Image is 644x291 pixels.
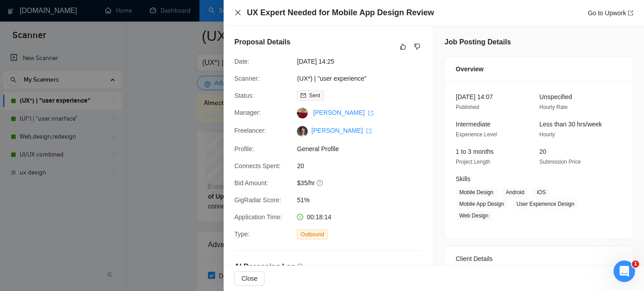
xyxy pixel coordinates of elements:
[456,175,470,182] span: Skills
[456,131,497,138] span: Experience Level
[456,159,490,165] span: Project Length
[628,10,633,16] span: export
[297,161,431,171] span: 20
[309,92,320,99] span: Sent
[234,75,259,82] span: Scanner:
[456,64,483,74] span: Overview
[297,56,431,66] span: [DATE] 14:25
[456,93,493,100] span: [DATE] 14:07
[539,131,555,138] span: Hourly
[234,179,268,187] span: Bid Amount:
[445,37,511,48] h5: Job Posting Details
[234,213,282,221] span: Application Time:
[234,9,241,17] button: Close
[539,148,547,155] span: 20
[234,37,290,48] h5: Proposal Details
[313,109,373,116] a: [PERSON_NAME] export
[234,271,265,286] button: Close
[513,199,578,209] span: User Experience Design
[234,145,254,152] span: Profile:
[307,213,331,221] span: 00:18:14
[456,247,622,271] div: Client Details
[539,93,572,100] span: Unspecified
[297,230,328,239] span: Outbound
[234,9,241,16] span: close
[297,126,308,137] img: c1C7RLOuIqWGUqC5q0T5g_uXYEr0nxaCA-yUGdWtBsKA4uU0FIzoRkz0CeEuyj6lff
[533,187,549,197] span: iOS
[297,74,431,83] span: (UX*) | "user experience"
[317,179,324,187] span: question-circle
[400,43,406,50] span: like
[414,43,420,50] span: dislike
[368,110,373,116] span: export
[234,127,266,134] span: Freelancer:
[412,41,423,52] button: dislike
[234,92,254,99] span: Status:
[456,148,494,155] span: 1 to 3 months
[311,127,372,134] a: [PERSON_NAME] export
[539,104,568,110] span: Hourly Rate
[614,261,635,282] iframe: Intercom live chat
[241,274,258,283] span: Close
[297,178,431,188] span: $35/hr
[502,187,528,197] span: Android
[588,9,633,17] a: Go to Upworkexport
[539,159,581,165] span: Submission Price
[234,196,281,204] span: GigRadar Score:
[539,121,602,128] span: Less than 30 hrs/week
[398,41,408,52] button: like
[632,261,639,268] span: 1
[366,128,372,134] span: export
[301,93,306,98] span: mail
[456,211,492,221] span: Web Design
[456,199,508,209] span: Mobile App Design
[247,7,434,18] h4: UX Expert Needed for Mobile App Design Review
[297,264,303,270] span: question-circle
[234,230,250,238] span: Type:
[297,195,431,205] span: 51%
[234,109,261,116] span: Manager:
[456,121,491,128] span: Intermediate
[297,214,303,220] span: clock-circle
[456,187,497,197] span: Mobile Design
[297,144,431,154] span: General Profile
[234,261,295,272] h5: AI Reasoning Log
[234,162,281,169] span: Connects Spent:
[456,104,479,110] span: Published
[234,58,249,65] span: Date:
